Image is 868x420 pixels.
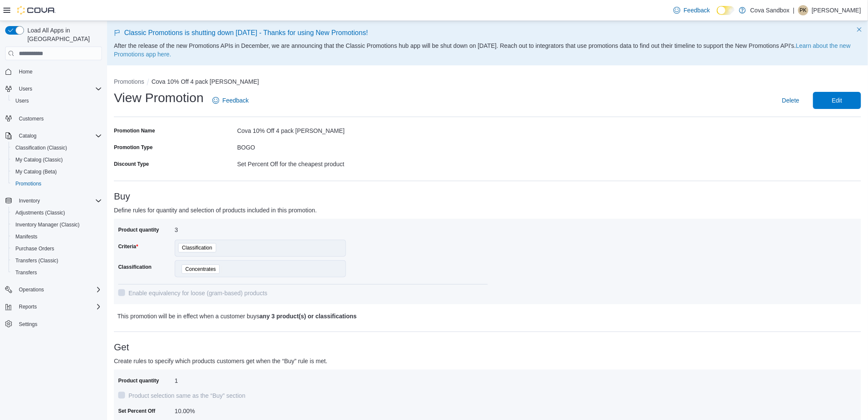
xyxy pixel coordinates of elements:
span: My Catalog (Beta) [12,167,102,177]
button: Cova 10% Off 4 pack [PERSON_NAME] [152,78,259,85]
button: Adjustments (Classic) [9,207,105,219]
button: Transfers (Classic) [9,255,105,267]
span: Delete [782,96,799,105]
button: Purchase Orders [9,243,105,255]
span: Customers [19,115,44,122]
span: Classification (Classic) [12,143,102,153]
img: Cova [17,6,56,15]
span: Edit [832,96,842,105]
span: Home [19,68,33,75]
a: Users [12,96,32,106]
label: Promotion Type [114,144,152,151]
a: Transfers (Classic) [12,256,62,266]
a: Manifests [12,232,41,242]
p: Define rules for quantity and selection of products included in this promotion. [114,205,674,215]
a: Feedback [670,2,713,19]
span: Transfers [15,269,37,276]
button: Users [15,84,36,94]
span: Feedback [684,6,710,15]
span: Feedback [223,96,249,105]
p: Cova Sandbox [750,5,790,15]
span: Inventory Manager (Classic) [12,220,102,230]
span: Settings [15,319,102,329]
span: Purchase Orders [12,244,102,254]
label: Product selection same as the “Buy” section [118,391,245,401]
label: Product quantity [118,226,159,233]
a: Purchase Orders [12,244,58,254]
span: Dark Mode [717,15,717,15]
div: 3 [175,223,289,233]
span: Customers [15,113,102,123]
a: My Catalog (Beta) [12,167,60,177]
div: Set Percent Off for the cheapest product [237,157,488,167]
a: Adjustments (Classic) [12,208,69,218]
span: Promotions [15,180,42,187]
b: any 3 product(s) or classifications [260,313,357,320]
button: Home [2,65,105,78]
button: Users [2,83,105,95]
button: Manifests [9,231,105,243]
button: Users [9,95,105,107]
p: This promotion will be in effect when a customer buys [117,311,673,321]
button: Customers [2,112,105,124]
h3: Buy [114,191,861,202]
span: Catalog [19,132,36,139]
span: Home [15,66,102,77]
label: Promotion Name [114,127,155,134]
button: Edit [813,92,861,109]
button: Reports [15,302,40,312]
label: Criteria [118,243,138,250]
button: Inventory [2,195,105,207]
span: Concentrates [182,264,220,274]
a: Learn about the new Promotions app here. [114,42,851,58]
span: Reports [15,302,102,312]
button: Inventory [15,196,43,206]
span: Users [15,84,102,94]
span: Transfers [12,267,102,278]
span: Users [19,85,32,92]
h1: View Promotion [114,89,204,106]
span: Transfers (Classic) [15,257,58,264]
button: Promotions [114,78,144,85]
button: Catalog [15,131,40,141]
label: Enable equivalency for loose (gram-based) products [118,288,268,298]
span: Operations [19,286,44,293]
button: Catalog [2,130,105,142]
a: Transfers [12,267,40,278]
button: Operations [2,284,105,296]
nav: Complex example [5,62,102,352]
button: Inventory Manager (Classic) [9,219,105,231]
a: Inventory Manager (Classic) [12,220,83,230]
a: Classification (Classic) [12,143,71,153]
p: Create rules to specify which products customers get when the “Buy” rule is met. [114,356,674,366]
span: My Catalog (Beta) [15,168,57,175]
div: Cova 10% Off 4 pack [PERSON_NAME] [237,124,488,134]
div: Prajkta Kusurkar [798,5,808,15]
button: Operations [15,285,48,295]
label: Set Percent Off [118,408,155,414]
a: Customers [15,114,47,124]
p: | [793,5,795,15]
span: Users [12,96,102,106]
nav: An example of EuiBreadcrumbs [114,77,861,88]
span: Inventory Manager (Classic) [15,221,80,228]
span: PK [800,5,807,15]
p: [PERSON_NAME] [812,5,861,15]
button: Promotions [9,178,105,190]
span: Reports [19,303,37,310]
span: Classification [178,243,216,253]
button: Reports [2,301,105,313]
span: Classification (Classic) [15,144,67,151]
p: After the release of the new Promotions APIs in December, we are announcing that the Classic Prom... [114,41,861,59]
span: Inventory [19,197,40,204]
label: Product quantity [118,377,159,384]
a: Home [15,67,36,77]
span: Operations [15,285,102,295]
span: Purchase Orders [15,245,54,252]
a: Settings [15,319,41,329]
span: Manifests [12,232,102,242]
button: Transfers [9,267,105,279]
span: My Catalog (Classic) [15,156,63,163]
span: Manifests [15,233,37,240]
span: Users [15,97,29,104]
